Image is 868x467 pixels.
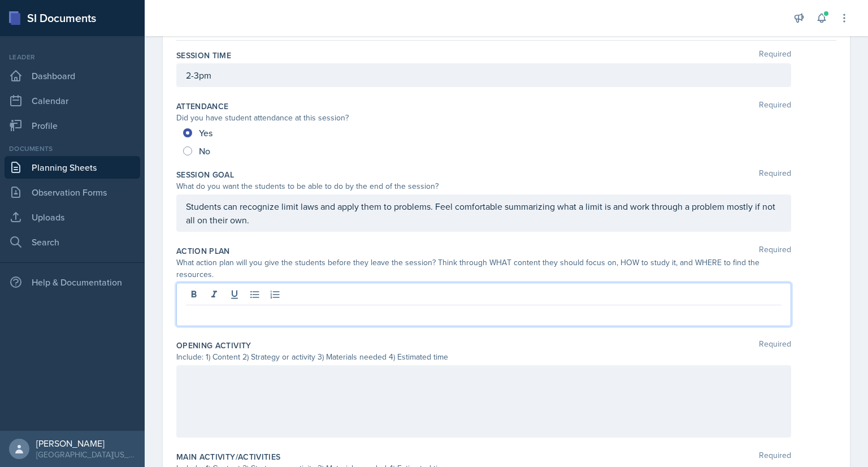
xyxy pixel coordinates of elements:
a: Calendar [5,89,140,112]
div: Did you have student attendance at this session? [176,112,791,124]
label: Session Goal [176,169,234,180]
div: Include: 1) Content 2) Strategy or activity 3) Materials needed 4) Estimated time [176,351,791,363]
label: Attendance [176,101,229,112]
div: What action plan will you give the students before they leave the session? Think through WHAT con... [176,257,791,280]
label: Opening Activity [176,340,251,351]
span: Required [759,245,791,257]
a: Uploads [5,206,140,228]
div: Leader [5,52,140,62]
a: Dashboard [5,64,140,87]
div: What do you want the students to be able to do by the end of the session? [176,180,791,192]
span: Yes [199,127,212,139]
a: Planning Sheets [5,156,140,179]
label: Action Plan [176,245,230,257]
span: Required [759,451,791,462]
div: [PERSON_NAME] [36,438,136,449]
a: Observation Forms [5,181,140,204]
a: Search [5,231,140,253]
div: Help & Documentation [5,271,140,293]
span: Required [759,169,791,180]
span: Required [759,101,791,112]
p: 2-3pm [186,68,782,82]
span: Required [759,340,791,351]
label: Main Activity/Activities [176,451,280,462]
a: Profile [5,114,140,137]
label: Session Time [176,50,231,61]
span: No [199,145,210,157]
p: Students can recognize limit laws and apply them to problems. Feel comfortable summarizing what a... [186,200,782,227]
div: [GEOGRAPHIC_DATA][US_STATE] in [GEOGRAPHIC_DATA] [36,449,136,460]
span: Required [759,50,791,61]
div: Documents [5,144,140,154]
